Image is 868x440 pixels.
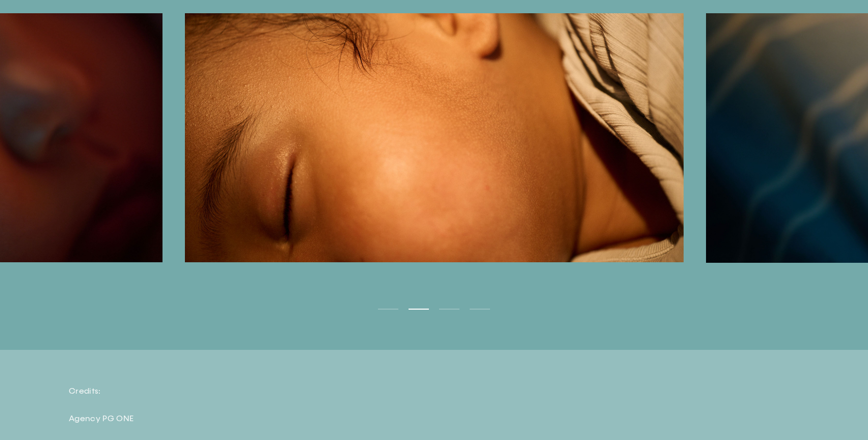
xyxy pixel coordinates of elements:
button: 4 [470,309,490,310]
button: 2 [409,309,429,310]
button: Next [434,13,868,266]
p: Credits: [69,386,425,397]
p: Agency PG ONE [69,413,425,424]
button: 1 [378,309,398,310]
button: 3 [439,309,459,310]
